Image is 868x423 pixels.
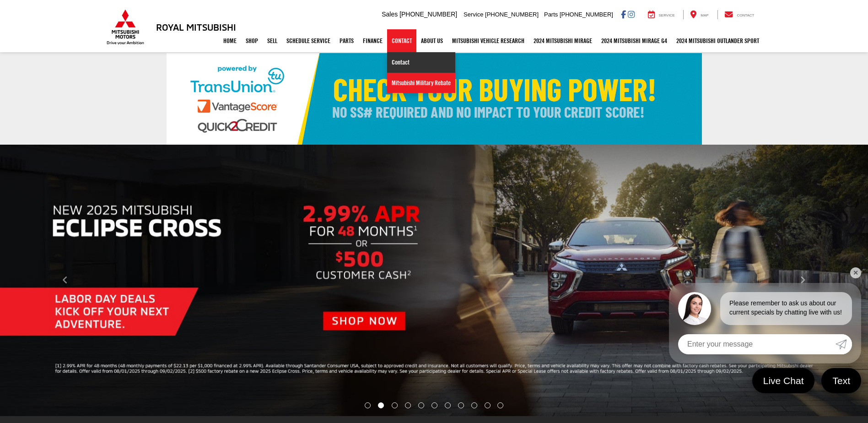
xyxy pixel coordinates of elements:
[219,29,241,52] a: Home
[701,13,708,17] span: Map
[105,9,146,45] img: Mitsubishi
[416,29,447,52] a: About Us
[621,11,626,18] a: Facebook: Click to visit our Facebook page
[282,29,335,52] a: Schedule Service: Opens in a new tab
[447,29,529,52] a: Mitsubishi Vehicle Research
[382,11,398,18] span: Sales
[335,29,358,52] a: Parts: Opens in a new tab
[720,292,852,325] div: Please remember to ask us about our current specials by chatting live with us!
[821,368,861,393] a: Text
[263,29,282,52] a: Sell
[752,368,815,393] a: Live Chat
[387,52,455,73] a: Contact
[485,11,539,18] span: [PHONE_NUMBER]
[358,29,387,52] a: Finance
[544,11,558,18] span: Parts
[387,29,416,52] a: Contact
[387,73,455,93] a: Mitsubishi Military Rebate
[836,334,852,354] a: Submit
[659,13,675,17] span: Service
[738,163,868,398] button: Click to view next picture.
[241,29,263,52] a: Shop
[678,334,836,354] input: Enter your message
[828,374,855,387] span: Text
[597,29,672,52] a: 2024 Mitsubishi Mirage G4
[759,374,809,387] span: Live Chat
[167,53,702,145] img: Check Your Buying Power
[737,13,754,17] span: Contact
[156,22,236,32] h3: Royal Mitsubishi
[717,10,761,19] a: Contact
[560,11,613,18] span: [PHONE_NUMBER]
[529,29,597,52] a: 2024 Mitsubishi Mirage
[399,11,457,18] span: [PHONE_NUMBER]
[683,10,715,19] a: Map
[464,11,483,18] span: Service
[672,29,764,52] a: 2024 Mitsubishi Outlander SPORT
[641,10,682,19] a: Service
[628,11,635,18] a: Instagram: Click to visit our Instagram page
[678,292,711,325] img: Agent profile photo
